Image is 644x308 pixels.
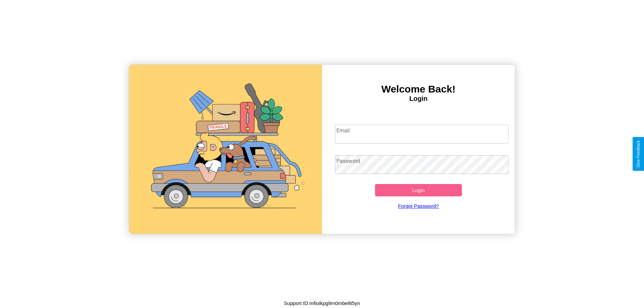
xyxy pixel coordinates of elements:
p: Support ID: mfioikpg9m0mbe8t5yn [284,299,360,308]
a: Forgot Password? [332,196,505,215]
h3: Welcome Back! [322,83,515,95]
div: Give Feedback [636,140,641,168]
img: gif [129,65,322,234]
h4: Login [322,95,515,103]
button: Login [375,184,462,196]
